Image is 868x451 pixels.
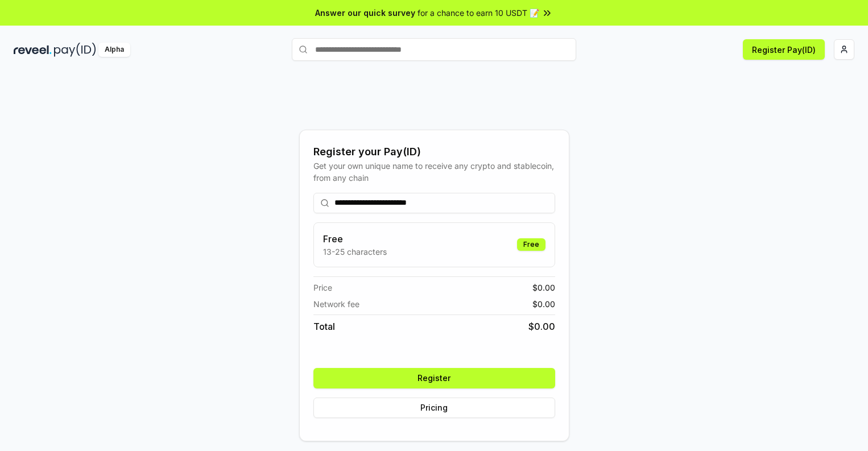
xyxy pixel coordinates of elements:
[532,282,555,293] span: $ 0.00
[528,320,555,333] span: $ 0.00
[313,320,335,333] span: Total
[743,39,825,60] button: Register Pay(ID)
[54,43,96,57] img: pay_id
[315,7,415,19] span: Answer our quick survey
[313,368,555,388] button: Register
[418,7,539,19] span: for a chance to earn 10 USDT 📝
[323,246,387,258] p: 13-25 characters
[313,282,332,293] span: Price
[313,298,359,310] span: Network fee
[323,232,387,246] h3: Free
[98,43,130,57] div: Alpha
[313,398,555,418] button: Pricing
[14,43,52,57] img: reveel_dark
[313,160,555,184] div: Get your own unique name to receive any crypto and stablecoin, from any chain
[313,144,555,160] div: Register your Pay(ID)
[532,298,555,310] span: $ 0.00
[517,238,545,251] div: Free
